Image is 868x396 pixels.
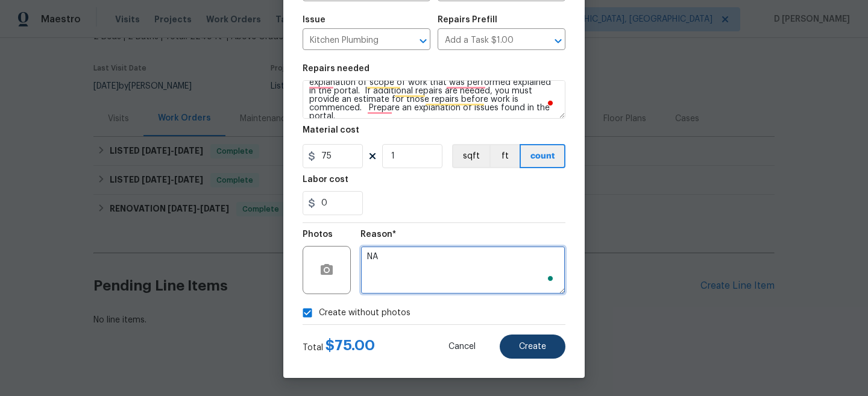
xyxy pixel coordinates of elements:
[448,342,476,351] span: Cancel
[303,126,359,134] h5: Material cost
[415,33,432,49] button: Open
[303,339,375,354] div: Total
[360,230,396,239] h5: Reason*
[325,338,375,353] span: $ 75.00
[500,335,565,359] button: Create
[303,80,565,119] textarea: To enrich screen reader interactions, please activate Accessibility in Grammarly extension settings
[489,144,520,168] button: ft
[429,335,495,359] button: Cancel
[519,342,546,351] span: Create
[438,16,497,24] h5: Repairs Prefill
[550,33,567,49] button: Open
[520,144,565,168] button: count
[360,246,565,294] textarea: To enrich screen reader interactions, please activate Accessibility in Grammarly extension settings
[303,175,348,184] h5: Labor cost
[303,16,325,24] h5: Issue
[303,64,370,73] h5: Repairs needed
[303,230,333,239] h5: Photos
[452,144,489,168] button: sqft
[319,307,410,319] span: Create without photos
